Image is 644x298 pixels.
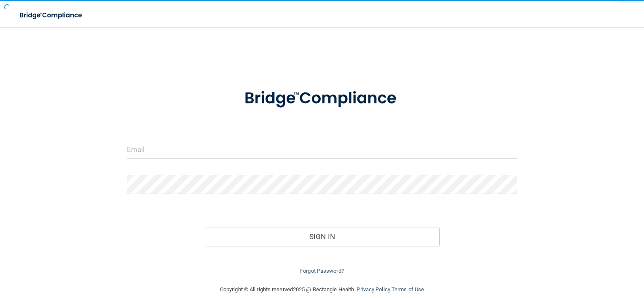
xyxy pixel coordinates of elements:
[228,77,416,120] img: bridge_compliance_login_screen.278c3ca4.svg
[127,140,518,159] input: Email
[392,286,424,293] a: Terms of Use
[300,268,344,274] a: Forgot Password?
[205,227,439,246] button: Sign In
[357,286,390,293] a: Privacy Policy
[13,7,90,24] img: bridge_compliance_login_screen.278c3ca4.svg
